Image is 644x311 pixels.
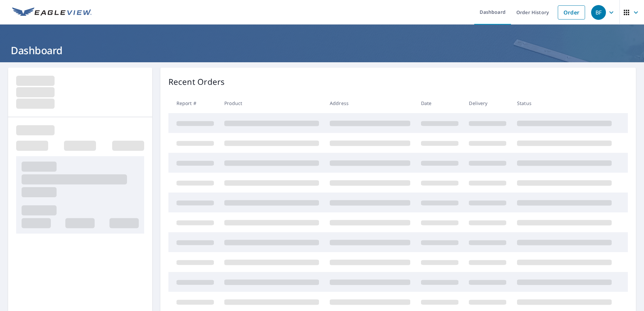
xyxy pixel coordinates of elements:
th: Status [512,93,617,113]
th: Delivery [463,93,512,113]
th: Product [219,93,324,113]
th: Date [416,93,464,113]
img: EV Logo [12,7,92,18]
th: Report # [168,93,219,113]
th: Address [324,93,416,113]
a: Order [558,5,585,20]
h1: Dashboard [8,43,636,57]
div: BF [591,5,606,20]
p: Recent Orders [168,76,225,88]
